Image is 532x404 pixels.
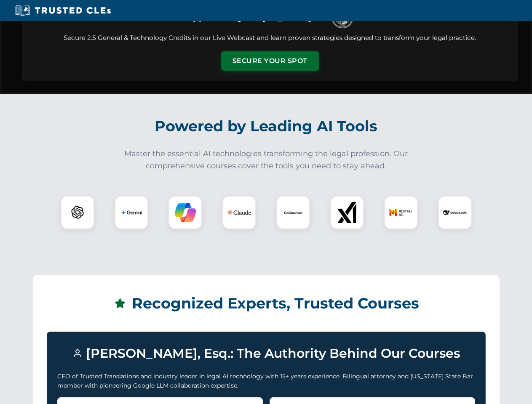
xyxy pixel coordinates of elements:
[121,202,142,223] img: Gemini Logo
[384,196,418,229] div: Mistral AI
[443,201,467,224] img: DeepSeek Logo
[57,372,475,391] p: CEO of Trusted Translations and industry leader in legal AI technology with 15+ years experience....
[115,196,148,229] div: Gemini
[13,4,113,17] img: Trusted CLEs
[227,201,251,224] img: Claude Logo
[222,196,256,229] div: Claude
[33,112,500,141] h2: Powered by Leading AI Tools
[168,196,202,229] div: Copilot
[276,196,310,229] div: CoCounsel
[32,33,508,43] p: Secure 2.5 General & Technology Credits in our Live Webcast and learn proven strategies designed ...
[119,148,414,172] p: Master the essential AI technologies transforming the legal profession. Our comprehensive courses...
[47,289,486,318] h2: Recognized Experts, Trusted Courses
[283,202,304,223] img: CoCounsel Logo
[337,202,358,223] img: xAI Logo
[57,342,475,365] h3: [PERSON_NAME], Esq.: The Authority Behind Our Courses
[330,196,364,229] div: xAI
[389,201,413,224] img: Mistral AI Logo
[438,196,472,229] div: DeepSeek
[61,196,94,229] div: ChatGPT
[65,200,90,225] img: ChatGPT Logo
[175,202,196,223] img: Copilot Logo
[221,51,319,71] button: Secure Your Spot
